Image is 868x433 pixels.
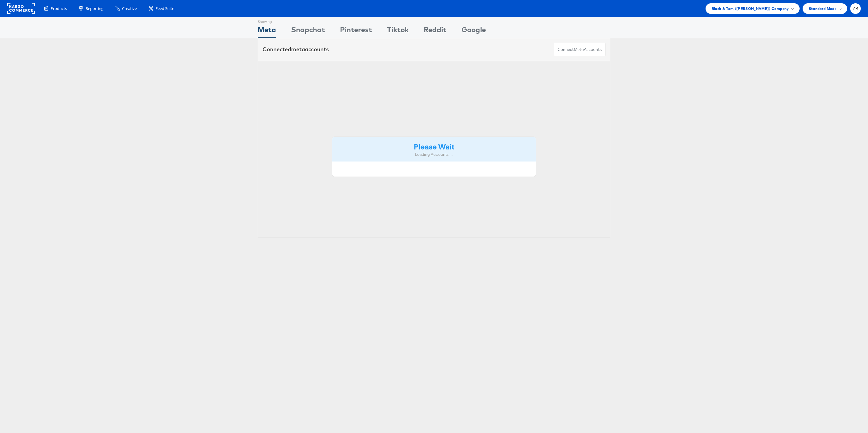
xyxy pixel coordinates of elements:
[461,24,486,38] div: Google
[122,6,137,11] span: Creative
[263,45,329,53] div: Connected accounts
[712,5,789,12] span: Block & Tam ([PERSON_NAME]) Company
[424,24,446,38] div: Reddit
[51,6,67,11] span: Products
[258,24,276,38] div: Meta
[853,7,858,11] span: ZR
[574,47,584,52] span: meta
[291,24,325,38] div: Snapchat
[337,152,531,157] div: Loading Accounts ....
[86,6,103,11] span: Reporting
[809,5,837,12] span: Standard Mode
[387,24,409,38] div: Tiktok
[554,43,605,56] button: ConnectmetaAccounts
[291,46,305,53] span: meta
[156,6,174,11] span: Feed Suite
[414,141,454,151] strong: Please Wait
[258,17,276,24] div: Showing
[340,24,372,38] div: Pinterest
